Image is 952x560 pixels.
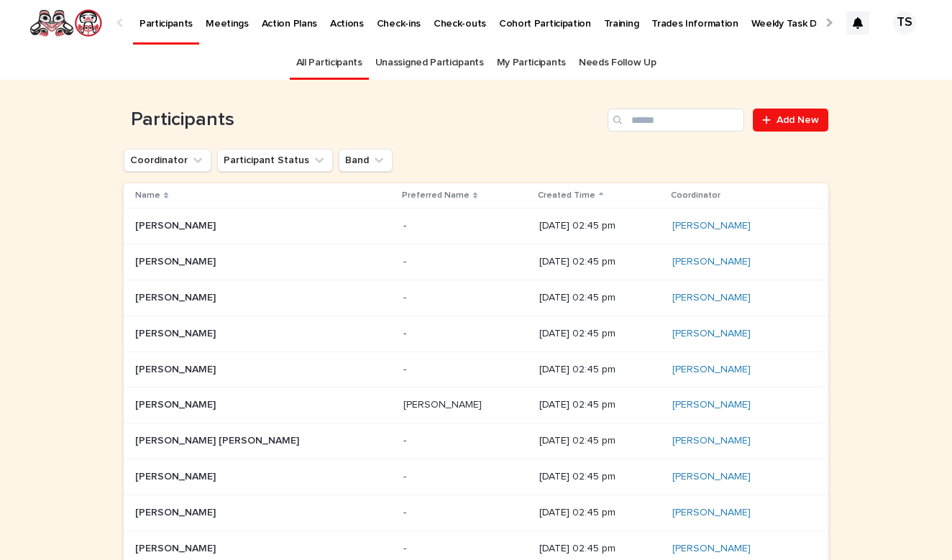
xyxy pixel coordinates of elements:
p: Created Time [538,188,595,203]
p: - [403,468,409,483]
tr: [PERSON_NAME][PERSON_NAME] -- [DATE] 02:45 pm[PERSON_NAME] [124,459,828,495]
p: [DATE] 02:45 pm [539,399,661,411]
p: - [403,325,409,340]
p: [DATE] 02:45 pm [539,435,661,447]
a: [PERSON_NAME] [672,364,751,376]
p: [DATE] 02:45 pm [539,507,661,519]
a: [PERSON_NAME] [672,220,751,232]
img: rNyI97lYS1uoOg9yXW8k [29,9,103,37]
span: Add New [777,115,819,125]
p: [DATE] 02:45 pm [539,543,661,555]
p: - [403,217,409,232]
a: [PERSON_NAME] [672,471,751,483]
a: All Participants [296,46,362,80]
a: [PERSON_NAME] [672,399,751,411]
p: [PERSON_NAME] [135,396,219,411]
p: [PERSON_NAME] [PERSON_NAME] [135,432,302,447]
p: Name [135,188,160,203]
a: [PERSON_NAME] [672,256,751,268]
a: [PERSON_NAME] [672,507,751,519]
p: [DATE] 02:45 pm [539,256,661,268]
p: - [403,289,409,304]
p: - [403,361,409,376]
a: Needs Follow Up [579,46,656,80]
button: Participant Status [217,149,333,172]
p: [PERSON_NAME] [403,396,485,411]
h1: Participants [124,109,602,132]
a: My Participants [497,46,566,80]
p: [PERSON_NAME] [135,253,219,268]
p: [PERSON_NAME] [135,325,219,340]
a: Add New [753,109,828,132]
input: Search [608,109,744,132]
tr: [PERSON_NAME][PERSON_NAME] -- [DATE] 02:45 pm[PERSON_NAME] [124,208,828,244]
button: Coordinator [124,149,211,172]
p: - [403,504,409,519]
tr: [PERSON_NAME][PERSON_NAME] [PERSON_NAME][PERSON_NAME] [DATE] 02:45 pm[PERSON_NAME] [124,387,828,423]
p: Coordinator [671,188,720,203]
p: - [403,253,409,268]
p: [PERSON_NAME] [135,504,219,519]
p: [DATE] 02:45 pm [539,328,661,340]
tr: [PERSON_NAME][PERSON_NAME] -- [DATE] 02:45 pm[PERSON_NAME] [124,352,828,387]
a: [PERSON_NAME] [672,543,751,555]
p: - [403,432,409,447]
a: [PERSON_NAME] [672,292,751,304]
tr: [PERSON_NAME] [PERSON_NAME][PERSON_NAME] [PERSON_NAME] -- [DATE] 02:45 pm[PERSON_NAME] [124,423,828,459]
a: [PERSON_NAME] [672,435,751,447]
a: [PERSON_NAME] [672,328,751,340]
tr: [PERSON_NAME][PERSON_NAME] -- [DATE] 02:45 pm[PERSON_NAME] [124,495,828,531]
p: [PERSON_NAME] [135,289,219,304]
p: [PERSON_NAME] [135,540,219,555]
p: - [403,540,409,555]
a: Unassigned Participants [375,46,484,80]
p: [PERSON_NAME] [135,468,219,483]
p: [DATE] 02:45 pm [539,220,661,232]
p: [PERSON_NAME] [135,217,219,232]
div: TS [893,12,916,35]
tr: [PERSON_NAME][PERSON_NAME] -- [DATE] 02:45 pm[PERSON_NAME] [124,244,828,280]
p: [DATE] 02:45 pm [539,471,661,483]
p: [DATE] 02:45 pm [539,364,661,376]
p: [PERSON_NAME] [135,361,219,376]
tr: [PERSON_NAME][PERSON_NAME] -- [DATE] 02:45 pm[PERSON_NAME] [124,280,828,316]
p: Preferred Name [402,188,470,203]
button: Band [339,149,393,172]
tr: [PERSON_NAME][PERSON_NAME] -- [DATE] 02:45 pm[PERSON_NAME] [124,316,828,352]
p: [DATE] 02:45 pm [539,292,661,304]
